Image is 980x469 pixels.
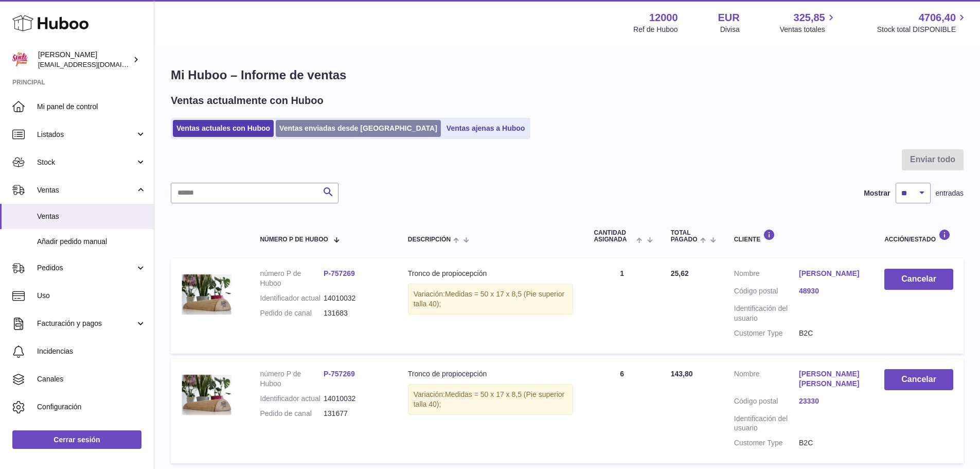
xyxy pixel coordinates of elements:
[37,346,146,356] span: Incidencias
[324,308,387,318] dd: 131683
[718,11,740,25] strong: EUR
[794,11,825,25] span: 325,85
[671,269,689,277] span: 25,62
[181,369,233,421] img: tronco-propiocepcion-metodo-5p.jpg
[37,291,146,301] span: Uso
[734,369,799,391] dt: Nombre
[37,374,146,384] span: Canales
[276,120,441,137] a: Ventas enviadas desde [GEOGRAPHIC_DATA]
[799,369,864,389] a: [PERSON_NAME] [PERSON_NAME]
[734,414,799,433] dt: Identificación del usuario
[324,394,387,404] dd: 14010032
[408,236,451,243] span: Descripción
[38,50,131,70] div: [PERSON_NAME]
[884,229,953,243] div: Acción/Estado
[171,94,324,108] h2: Ventas actualmente con Huboo
[583,359,660,463] td: 6
[877,25,968,34] span: Stock total DISPONIBLE
[414,390,565,408] span: Medidas = 50 x 17 x 8,5 (Pie superior talla 40);
[37,402,146,412] span: Configuración
[919,11,956,25] span: 4706,40
[734,286,799,299] dt: Código postal
[799,286,864,296] a: 48930
[734,328,799,338] dt: Customer Type
[181,269,233,320] img: tronco-propiocepcion-metodo-5p.jpg
[324,370,355,378] a: P-757269
[734,304,799,323] dt: Identificación del usuario
[37,212,146,221] span: Ventas
[780,25,837,34] span: Ventas totales
[37,102,146,112] span: Mi panel de control
[633,25,678,34] div: Ref de Huboo
[324,409,387,419] dd: 131677
[408,269,574,279] div: Tronco de propiocepción
[884,269,953,290] button: Cancelar
[594,230,634,243] span: Cantidad ASIGNADA
[936,188,964,198] span: entradas
[324,293,387,303] dd: 14010032
[671,230,698,243] span: Total pagado
[734,438,799,448] dt: Customer Type
[37,158,135,167] span: Stock
[649,11,678,25] strong: 12000
[408,284,574,315] div: Variación:
[877,11,968,34] a: 4706,40 Stock total DISPONIBLE
[780,11,837,34] a: 325,85 Ventas totales
[260,394,324,404] dt: Identificador actual
[408,369,574,379] div: Tronco de propiocepción
[583,258,660,353] td: 1
[414,290,565,308] span: Medidas = 50 x 17 x 8,5 (Pie superior talla 40);
[799,438,864,448] dd: B2C
[37,263,135,273] span: Pedidos
[408,384,574,415] div: Variación:
[260,409,324,419] dt: Pedido de canal
[260,236,328,243] span: número P de Huboo
[324,269,355,277] a: P-757269
[671,370,693,378] span: 143,80
[720,25,740,34] div: Divisa
[173,120,274,137] a: Ventas actuales con Huboo
[12,430,141,449] a: Cerrar sesión
[443,120,529,137] a: Ventas ajenas a Huboo
[171,67,964,83] h1: Mi Huboo – Informe de ventas
[799,269,864,279] a: [PERSON_NAME]
[864,188,890,198] label: Mostrar
[260,369,324,389] dt: número P de Huboo
[38,60,151,68] span: [EMAIL_ADDRESS][DOMAIN_NAME]
[260,269,324,288] dt: número P de Huboo
[37,319,135,328] span: Facturación y pagos
[260,293,324,303] dt: Identificador actual
[734,229,864,243] div: Cliente
[12,52,28,67] img: internalAdmin-12000@internal.huboo.com
[37,130,135,140] span: Listados
[799,328,864,338] dd: B2C
[734,396,799,409] dt: Código postal
[734,269,799,281] dt: Nombre
[799,396,864,406] a: 23330
[260,308,324,318] dt: Pedido de canal
[884,369,953,390] button: Cancelar
[37,237,146,247] span: Añadir pedido manual
[37,185,135,195] span: Ventas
